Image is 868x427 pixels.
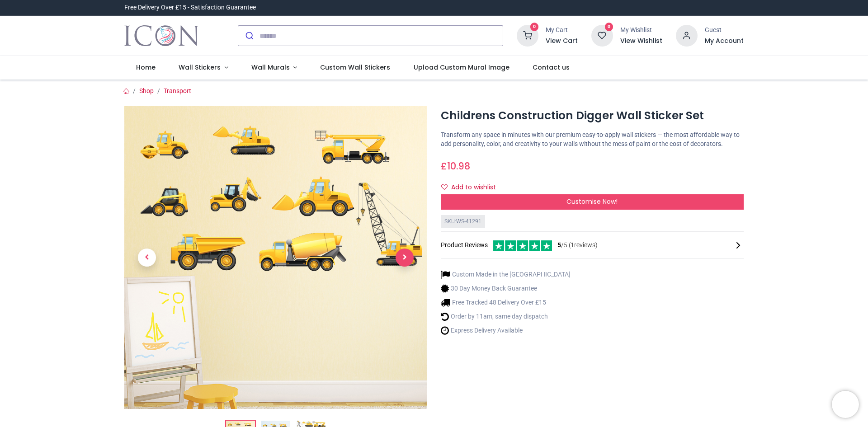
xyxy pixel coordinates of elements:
[441,239,744,251] div: Product Reviews
[517,32,538,39] a: 0
[124,23,199,48] a: Logo of Icon Wall Stickers
[557,241,598,250] span: /5 ( 1 reviews)
[441,131,744,148] p: Transform any space in minutes with our premium easy-to-apply wall stickers — the most affordable...
[566,197,618,206] span: Customise Now!
[441,298,571,307] li: Free Tracked 48 Delivery Over £15
[240,56,309,80] a: Wall Murals
[557,241,561,249] span: 5
[124,152,170,364] a: Previous
[441,284,571,293] li: 30 Day Money Back Guarantee
[441,270,571,279] li: Custom Made in the [GEOGRAPHIC_DATA]
[414,63,509,72] span: Upload Custom Mural Image
[124,3,256,12] div: Free Delivery Over £15 - Satisfaction Guarantee
[554,3,744,12] iframe: Customer reviews powered by Trustpilot
[179,63,221,72] span: Wall Stickers
[441,184,448,190] i: Add to wishlist
[164,87,191,94] a: Transport
[591,32,613,39] a: 0
[530,23,539,31] sup: 0
[533,63,570,72] span: Contact us
[620,26,662,35] div: My Wishlist
[705,26,744,35] div: Guest
[605,23,613,31] sup: 0
[447,160,470,173] span: 10.98
[441,160,470,173] span: £
[705,37,744,46] a: My Account
[138,249,156,267] span: Previous
[320,63,390,72] span: Custom Wall Stickers
[382,152,427,364] a: Next
[124,106,427,409] img: Childrens Construction Digger Wall Sticker Set
[441,215,485,228] div: SKU: WS-41291
[396,249,414,267] span: Next
[441,108,744,123] h1: Childrens Construction Digger Wall Sticker Set
[441,180,504,195] button: Add to wishlistAdd to wishlist
[139,87,154,94] a: Shop
[441,312,571,321] li: Order by 11am, same day dispatch
[441,326,571,335] li: Express Delivery Available
[238,26,259,46] button: Submit
[124,23,199,48] img: Icon Wall Stickers
[546,37,578,46] a: View Cart
[832,391,859,418] iframe: Brevo live chat
[620,37,662,46] a: View Wishlist
[167,56,240,80] a: Wall Stickers
[251,63,290,72] span: Wall Murals
[136,63,156,72] span: Home
[546,26,578,35] div: My Cart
